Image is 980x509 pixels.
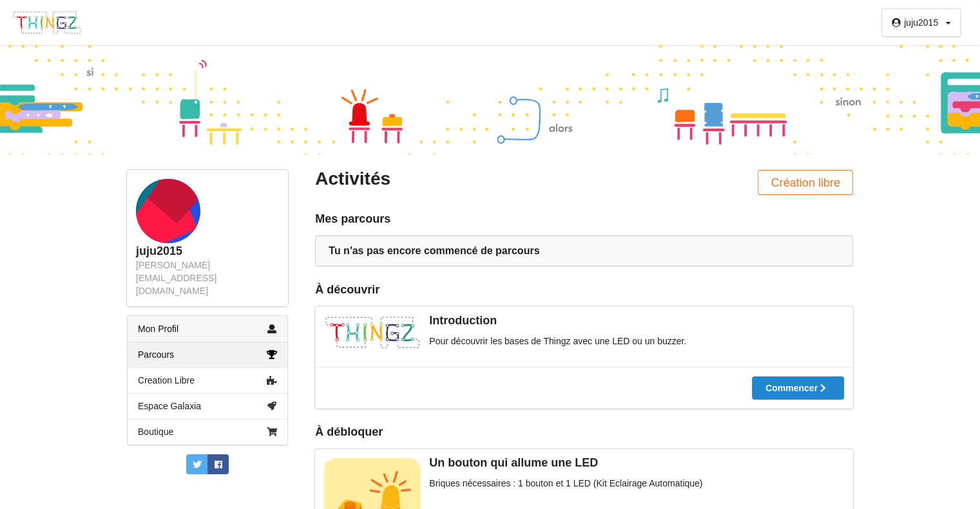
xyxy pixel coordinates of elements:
div: Introduction [324,313,844,328]
button: Commencer [752,376,844,400]
div: juju2015 [904,18,938,27]
div: juju2015 [136,244,279,259]
img: thingz_logo.png [324,315,421,349]
div: À débloquer [315,425,383,440]
div: Mes parcours [315,212,853,227]
a: Mon Profil [128,316,287,342]
a: Boutique [128,419,287,445]
div: Un bouton qui allume une LED [324,456,844,470]
img: thingz_logo.png [12,10,82,35]
a: Creation Libre [128,367,287,393]
div: Activités [315,167,575,190]
div: [PERSON_NAME][EMAIL_ADDRESS][DOMAIN_NAME] [136,259,279,297]
div: Tu n'as pas encore commencé de parcours [329,245,840,257]
div: Commencer [765,384,831,393]
div: Pour découvrir les bases de Thingz avec une LED ou un buzzer. [324,335,844,347]
button: Création libre [758,170,853,195]
a: Espace Galaxia [128,393,287,419]
div: Briques nécessaires : 1 bouton et 1 LED (Kit Eclairage Automatique) [324,477,844,490]
a: Parcours [128,342,287,367]
div: À découvrir [315,282,853,297]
